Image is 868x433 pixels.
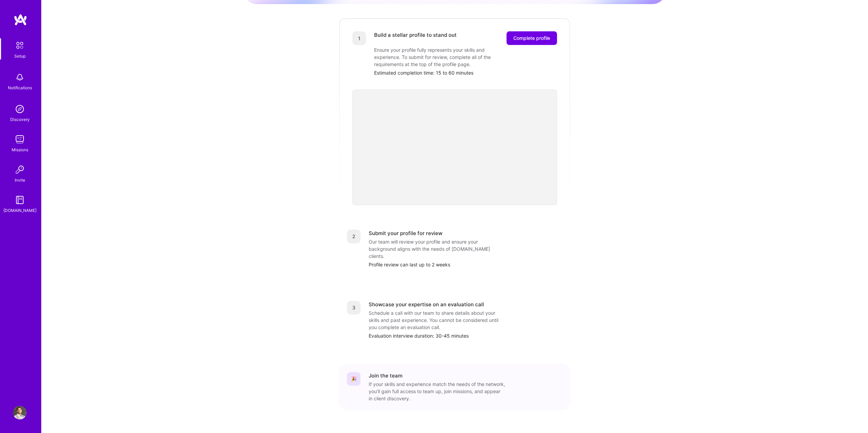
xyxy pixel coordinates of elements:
div: Setup [14,52,26,60]
div: 2 [347,230,361,243]
div: Schedule a call with our team to share details about your skills and past experience. You cannot ... [369,309,505,331]
img: discovery [13,102,27,116]
img: teamwork [13,133,27,146]
iframe: video [352,90,557,205]
span: Complete profile [513,35,550,42]
img: logo [14,14,27,26]
a: User Avatar [11,406,28,419]
div: Ensure your profile fully represents your skills and experience. To submit for review, complete a... [374,46,511,68]
div: Evaluation interview duration: 30-45 minutes [369,332,562,339]
img: bell [13,71,27,84]
div: Build a stellar profile to stand out [374,31,457,45]
div: 3 [347,301,361,314]
div: Notifications [8,84,32,91]
img: guide book [13,193,27,207]
div: Showcase your expertise on an evaluation call [369,301,484,308]
div: [DOMAIN_NAME] [3,207,36,214]
img: setup [13,38,27,52]
div: Invite [15,176,25,184]
div: Submit your profile for review [369,230,442,237]
img: Invite [13,163,27,176]
div: Our team will review your profile and ensure your background aligns with the needs of [DOMAIN_NAM... [369,238,505,260]
div: Profile review can last up to 2 weeks [369,261,562,268]
div: Estimated completion time: 15 to 60 minutes [374,69,557,76]
button: Complete profile [506,31,557,45]
div: If your skills and experience match the needs of the network, you’ll gain full access to team up,... [369,381,505,402]
div: 🎉 [347,372,361,386]
div: Missions [12,146,28,153]
img: User Avatar [13,406,27,419]
div: Discovery [10,116,30,123]
div: 1 [352,31,366,45]
div: Join the team [369,372,402,379]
